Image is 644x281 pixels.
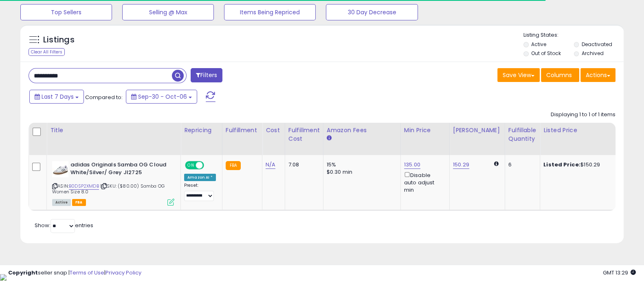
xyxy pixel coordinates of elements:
[326,4,418,20] button: 30 Day Decrease
[266,126,281,135] div: Cost
[580,68,615,82] button: Actions
[543,126,614,135] div: Listed Price
[70,269,104,277] a: Terms of Use
[42,93,74,101] span: Last 7 Days
[541,68,579,82] button: Columns
[20,4,112,20] button: Top Sellers
[50,126,177,135] div: Title
[106,269,141,277] a: Privacy Policy
[43,34,75,46] h5: Listings
[404,170,443,194] div: Disable auto adjust min
[122,4,214,20] button: Selling @ Max
[453,126,501,135] div: [PERSON_NAME]
[546,71,572,79] span: Columns
[224,4,316,20] button: Items Being Repriced
[70,161,169,178] b: adidas Originals Samba OG Cloud White/Silver/ Grey JI2725
[8,269,141,277] div: seller snap | |
[531,41,546,48] label: Active
[85,93,123,101] span: Compared to:
[327,168,394,176] div: $0.30 min
[508,126,536,143] div: Fulfillable Quantity
[327,135,332,142] small: Amazon Fees.
[184,126,219,135] div: Repricing
[184,174,216,181] div: Amazon AI *
[184,183,216,201] div: Preset:
[186,162,196,169] span: ON
[404,161,420,169] a: 135.00
[226,161,241,170] small: FBA
[72,199,86,206] span: FBA
[52,199,71,206] span: All listings currently available for purchase on Amazon
[523,31,624,39] p: Listing States:
[52,161,174,205] div: ASIN:
[581,50,603,57] label: Archived
[497,68,540,82] button: Save View
[52,161,68,177] img: 31HKq++yRDL._SL40_.jpg
[543,161,611,168] div: $150.29
[126,90,197,104] button: Sep-30 - Oct-06
[29,48,65,56] div: Clear All Filters
[8,269,38,277] strong: Copyright
[138,93,187,101] span: Sep-30 - Oct-06
[531,50,561,57] label: Out of Stock
[191,68,222,82] button: Filters
[69,183,99,190] a: B0DSP2XMDB
[551,111,615,119] div: Displaying 1 to 1 of 1 items
[288,161,317,168] div: 7.08
[453,161,469,169] a: 150.29
[288,126,320,143] div: Fulfillment Cost
[543,161,580,168] b: Listed Price:
[226,126,259,135] div: Fulfillment
[35,221,93,229] span: Show: entries
[266,161,275,169] a: N/A
[581,41,612,48] label: Deactivated
[203,162,216,169] span: OFF
[29,90,84,104] button: Last 7 Days
[508,161,534,168] div: 6
[327,161,394,168] div: 15%
[52,183,165,195] span: | SKU: ($80.00) Samba OG Women Size 8.0
[404,126,446,135] div: Min Price
[327,126,397,135] div: Amazon Fees
[603,269,636,277] span: 2025-10-14 13:29 GMT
